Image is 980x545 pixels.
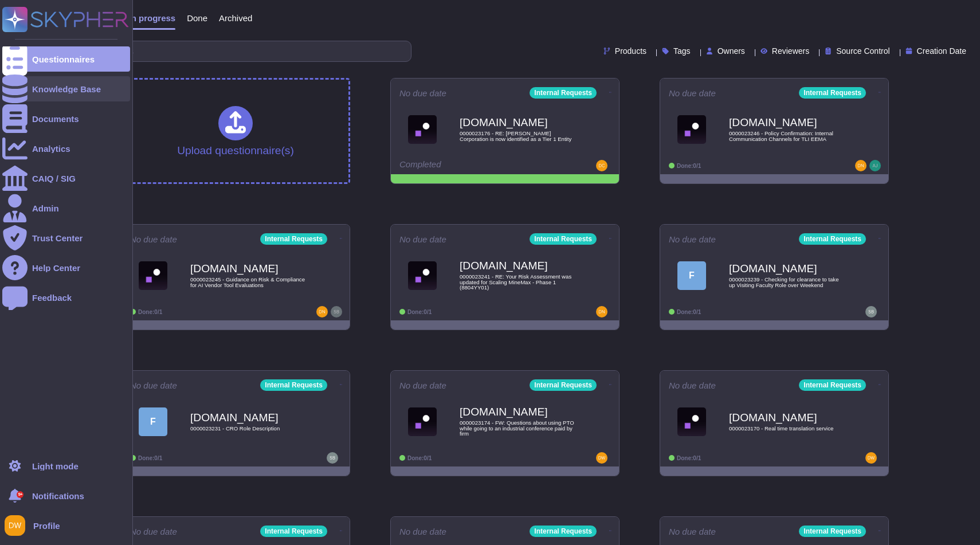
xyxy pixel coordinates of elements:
div: Documents [32,115,79,123]
a: Trust Center [2,225,130,250]
span: 0000023246 - Policy Confirmation: Internal Communication Channels for TLI EEMA [729,131,844,142]
div: Trust Center [32,234,83,242]
img: Logo [408,115,437,144]
span: Done: 0/1 [138,309,162,315]
img: Logo [408,261,437,290]
b: [DOMAIN_NAME] [729,117,844,128]
div: Internal Requests [799,87,866,99]
span: No due date [130,235,177,244]
span: 0000023174 - FW: Questions about using PTO while going to an industrial conference paid by firm [460,420,574,437]
a: Documents [2,106,130,131]
span: In progress [128,14,175,22]
img: user [331,306,342,317]
span: Products [615,47,646,55]
b: [DOMAIN_NAME] [729,412,844,423]
div: Upload questionnaire(s) [177,106,294,156]
div: Internal Requests [260,379,327,391]
span: Done: 0/1 [407,455,432,461]
div: Analytics [32,144,70,153]
img: user [869,160,881,171]
div: F [677,261,706,290]
div: Internal Requests [530,379,597,391]
img: user [855,160,867,171]
span: Profile [33,522,60,530]
span: No due date [669,235,716,244]
span: Source Control [836,47,889,55]
b: [DOMAIN_NAME] [460,260,574,271]
div: F [139,407,167,436]
div: 9+ [17,491,23,498]
b: [DOMAIN_NAME] [190,263,305,274]
span: Done: 0/1 [138,455,162,461]
span: Done: 0/1 [677,455,701,461]
div: Knowledge Base [32,85,101,93]
span: 0000023239 - Checking for clearance to take up Visiting Faculty Role over Weekend [729,277,844,288]
span: 0000023176 - RE: [PERSON_NAME] Corporation is now identified as a Tier 1 Entity [460,131,574,142]
div: CAIQ / SIG [32,174,76,183]
span: No due date [669,89,716,97]
img: user [596,452,607,464]
span: No due date [130,381,177,390]
div: Help Center [32,264,80,272]
img: Logo [677,407,706,436]
a: Questionnaires [2,46,130,72]
span: Notifications [32,492,84,500]
b: [DOMAIN_NAME] [190,412,305,423]
img: user [5,515,25,536]
span: 0000023231 - CRO Role Description [190,426,305,432]
span: Done: 0/1 [677,163,701,169]
span: Done: 0/1 [407,309,432,315]
span: No due date [130,527,177,536]
a: Help Center [2,255,130,280]
img: Logo [677,115,706,144]
a: Feedback [2,285,130,310]
div: Admin [32,204,59,213]
img: Logo [408,407,437,436]
span: Tags [673,47,691,55]
div: Internal Requests [530,526,597,537]
img: Logo [139,261,167,290]
span: No due date [399,381,446,390]
img: user [596,306,607,317]
div: Feedback [32,293,72,302]
b: [DOMAIN_NAME] [460,406,574,417]
span: No due date [669,381,716,390]
a: Analytics [2,136,130,161]
span: 0000023170 - Real time translation service [729,426,844,432]
span: No due date [399,89,446,97]
div: Light mode [32,462,79,470]
span: Creation Date [917,47,966,55]
input: Search by keywords [45,41,411,61]
b: [DOMAIN_NAME] [460,117,574,128]
span: Archived [219,14,252,22]
button: user [2,513,33,538]
span: Owners [718,47,745,55]
div: Internal Requests [530,87,597,99]
div: Internal Requests [260,233,327,245]
a: Admin [2,195,130,221]
span: 0000023245 - Guidance on Risk & Compliance for AI Vendor Tool Evaluations [190,277,305,288]
span: No due date [669,527,716,536]
span: Done: 0/1 [677,309,701,315]
img: user [316,306,328,317]
div: Internal Requests [799,233,866,245]
div: Internal Requests [799,526,866,537]
div: Questionnaires [32,55,95,64]
span: Reviewers [772,47,809,55]
div: Internal Requests [799,379,866,391]
span: No due date [399,235,446,244]
div: Internal Requests [260,526,327,537]
b: [DOMAIN_NAME] [729,263,844,274]
img: user [327,452,338,464]
span: No due date [399,527,446,536]
img: user [865,306,877,317]
img: user [596,160,607,171]
img: user [865,452,877,464]
span: 0000023241 - RE: Your Risk Assessment was updated for Scaling MineMax - Phase 1 (8804YY01) [460,274,574,291]
span: Done [187,14,207,22]
div: Completed [399,160,540,171]
a: Knowledge Base [2,76,130,101]
a: CAIQ / SIG [2,166,130,191]
div: Internal Requests [530,233,597,245]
